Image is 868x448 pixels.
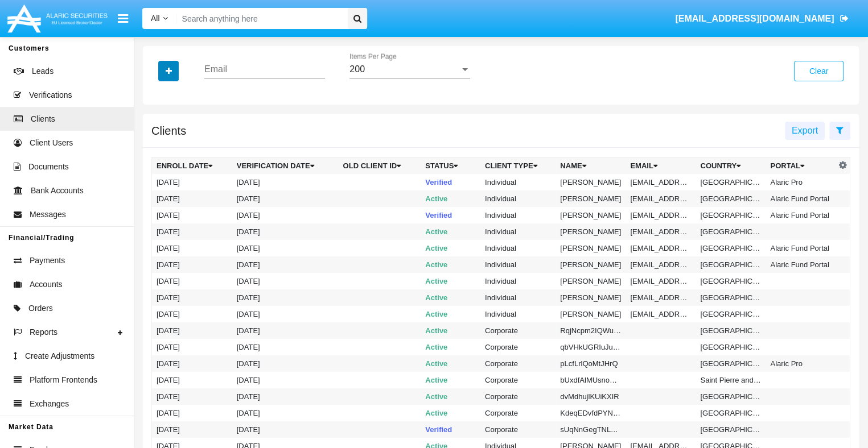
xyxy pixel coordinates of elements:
[556,190,626,207] td: [PERSON_NAME]
[421,289,480,306] td: Active
[232,339,339,355] td: [DATE]
[556,174,626,190] td: [PERSON_NAME]
[421,306,480,322] td: Active
[766,207,836,223] td: Alaric Fund Portal
[696,223,766,240] td: [GEOGRAPHIC_DATA]
[480,157,556,175] th: Client Type
[792,126,818,135] span: Export
[556,223,626,240] td: [PERSON_NAME]
[696,240,766,256] td: [GEOGRAPHIC_DATA]
[556,405,626,421] td: KdeqEDvfdPYNrUd
[31,113,55,125] span: Clients
[339,157,421,175] th: Old Client Id
[232,157,339,175] th: Verification date
[152,157,232,175] th: Enroll date
[626,157,696,175] th: Email
[556,289,626,306] td: [PERSON_NAME]
[152,372,232,388] td: [DATE]
[696,273,766,289] td: [GEOGRAPHIC_DATA]
[421,240,480,256] td: Active
[696,322,766,339] td: [GEOGRAPHIC_DATA]
[152,223,232,240] td: [DATE]
[421,421,480,438] td: Verified
[626,256,696,273] td: [EMAIL_ADDRESS][DOMAIN_NAME]
[232,306,339,322] td: [DATE]
[696,157,766,175] th: Country
[421,256,480,273] td: Active
[626,273,696,289] td: [EMAIL_ADDRESS][DOMAIN_NAME]
[152,355,232,372] td: [DATE]
[556,355,626,372] td: pLcfLrlQoMtJHrQ
[766,190,836,207] td: Alaric Fund Portal
[556,339,626,355] td: qbVHkUGRIuJuBqP
[480,306,556,322] td: Individual
[766,240,836,256] td: Alaric Fund Portal
[766,157,836,175] th: Portal
[421,157,480,175] th: Status
[29,89,72,101] span: Verifications
[30,398,69,410] span: Exchanges
[556,273,626,289] td: [PERSON_NAME]
[556,388,626,405] td: dvMdhujlKUiKXIR
[480,355,556,372] td: Corporate
[480,207,556,223] td: Individual
[696,405,766,421] td: [GEOGRAPHIC_DATA], [GEOGRAPHIC_DATA]
[421,190,480,207] td: Active
[152,322,232,339] td: [DATE]
[696,256,766,273] td: [GEOGRAPHIC_DATA]
[232,289,339,306] td: [DATE]
[480,405,556,421] td: Corporate
[30,374,97,386] span: Platform Frontends
[421,174,480,190] td: Verified
[696,421,766,438] td: [GEOGRAPHIC_DATA]
[696,174,766,190] td: [GEOGRAPHIC_DATA]
[766,256,836,273] td: Alaric Fund Portal
[626,306,696,322] td: [EMAIL_ADDRESS][DOMAIN_NAME]
[696,388,766,405] td: [GEOGRAPHIC_DATA]
[421,339,480,355] td: Active
[675,14,834,23] span: [EMAIL_ADDRESS][DOMAIN_NAME]
[794,61,844,81] button: Clear
[151,126,186,135] h5: Clients
[626,174,696,190] td: [EMAIL_ADDRESS][DOMAIN_NAME]
[556,372,626,388] td: bUxdfAlMUsnoRwU
[152,289,232,306] td: [DATE]
[626,207,696,223] td: [EMAIL_ADDRESS][DOMAIN_NAME]
[480,289,556,306] td: Individual
[25,350,94,362] span: Create Adjustments
[232,207,339,223] td: [DATE]
[626,289,696,306] td: [EMAIL_ADDRESS][DOMAIN_NAME]
[152,256,232,273] td: [DATE]
[696,207,766,223] td: [GEOGRAPHIC_DATA]
[152,306,232,322] td: [DATE]
[556,157,626,175] th: Name
[31,185,84,197] span: Bank Accounts
[6,2,109,35] img: Logo image
[556,256,626,273] td: [PERSON_NAME]
[30,137,73,149] span: Client Users
[28,302,53,314] span: Orders
[626,223,696,240] td: [EMAIL_ADDRESS][DOMAIN_NAME]
[421,322,480,339] td: Active
[152,174,232,190] td: [DATE]
[152,190,232,207] td: [DATE]
[142,13,176,24] a: All
[232,190,339,207] td: [DATE]
[421,207,480,223] td: Verified
[151,14,160,23] span: All
[176,8,344,29] input: Search
[421,355,480,372] td: Active
[766,355,836,372] td: Alaric Pro
[232,405,339,421] td: [DATE]
[421,388,480,405] td: Active
[480,256,556,273] td: Individual
[30,209,66,221] span: Messages
[696,306,766,322] td: [GEOGRAPHIC_DATA]
[232,355,339,372] td: [DATE]
[480,339,556,355] td: Corporate
[30,255,65,267] span: Payments
[556,240,626,256] td: [PERSON_NAME]
[626,240,696,256] td: [EMAIL_ADDRESS][DOMAIN_NAME]
[232,240,339,256] td: [DATE]
[480,223,556,240] td: Individual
